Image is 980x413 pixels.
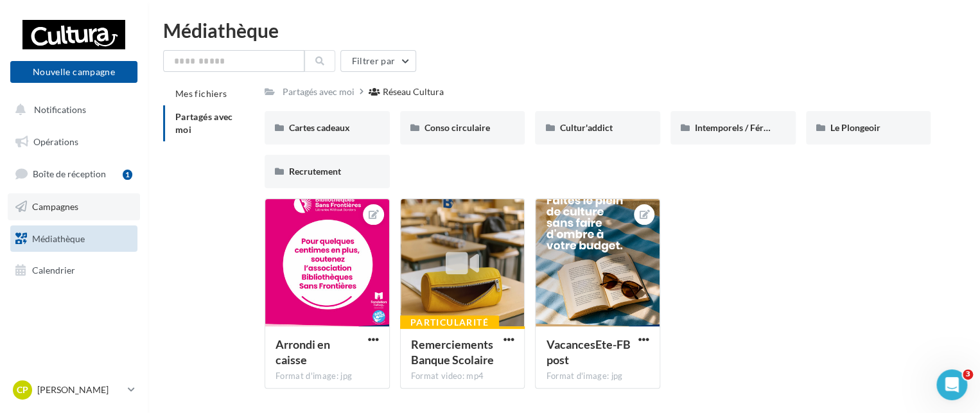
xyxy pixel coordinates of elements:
[33,168,106,179] span: Boîte de réception
[33,136,78,147] span: Opérations
[411,337,494,367] span: Remerciements Banque Scolaire
[175,111,233,135] span: Partagés avec moi
[163,21,965,40] div: Médiathèque
[424,122,490,133] span: Conso circulaire
[383,85,444,98] div: Réseau Cultura
[8,160,140,188] a: Boîte de réception1
[283,85,354,98] div: Partagés avec moi
[559,122,612,133] span: Cultur'addict
[123,170,132,180] div: 1
[400,315,499,330] div: Particularité
[289,166,341,177] span: Recrutement
[37,383,123,396] p: [PERSON_NAME]
[963,369,973,380] span: 3
[10,61,137,83] button: Nouvelle campagne
[276,337,330,367] span: Arrondi en caisse
[8,96,135,123] button: Notifications
[340,50,416,72] button: Filtrer par
[546,371,649,382] div: Format d'image: jpg
[32,233,85,243] span: Médiathèque
[830,122,880,133] span: Le Plongeoir
[276,371,379,382] div: Format d'image: jpg
[411,371,514,382] div: Format video: mp4
[32,201,78,212] span: Campagnes
[546,337,630,367] span: VacancesEte-FBpost
[8,257,140,284] a: Calendrier
[10,378,137,402] a: CP [PERSON_NAME]
[175,88,227,99] span: Mes fichiers
[34,104,86,115] span: Notifications
[8,225,140,252] a: Médiathèque
[8,193,140,220] a: Campagnes
[695,122,774,133] span: Intemporels / Fériés
[289,122,350,133] span: Cartes cadeaux
[32,265,75,276] span: Calendrier
[17,383,28,396] span: CP
[8,128,140,155] a: Opérations
[936,369,967,400] iframe: Intercom live chat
